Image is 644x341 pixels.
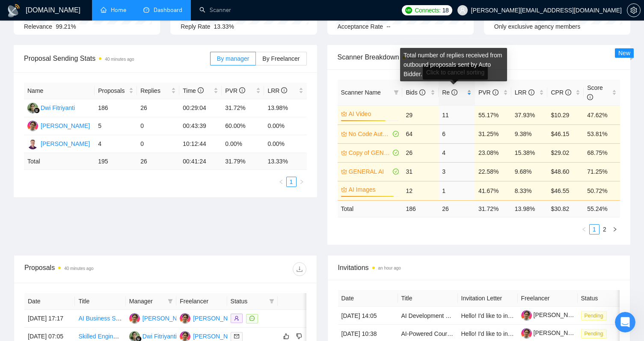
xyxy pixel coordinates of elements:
[475,162,511,181] td: 22.58%
[41,103,75,113] div: Dwi Fitriyanti
[475,181,511,200] td: 41.67%
[137,83,179,99] th: Replies
[64,266,93,271] time: 40 minutes ago
[154,6,182,14] span: Dashboard
[511,125,548,143] td: 9.38%
[276,177,286,187] button: left
[406,89,425,96] span: Bids
[349,185,398,194] a: AI Images
[231,297,266,306] span: Status
[610,224,620,234] li: Next Page
[547,162,584,181] td: $48.60
[193,314,242,323] div: [PERSON_NAME]
[183,87,203,94] span: Time
[27,104,75,111] a: DFDwi Fitriyanti
[179,153,222,170] td: 00:41:24
[402,143,439,162] td: 26
[7,4,21,18] img: logo
[193,332,242,341] div: [PERSON_NAME]
[41,139,90,148] div: [PERSON_NAME]
[515,89,534,96] span: LRR
[286,177,297,187] li: 1
[249,316,255,321] span: message
[24,23,52,30] span: Relevance
[279,179,284,184] span: left
[234,316,239,321] span: user-add
[521,310,532,321] img: c19GQtH6sUQzsLw2Q5pSJc8jsaF6G0RqzSCPSsMc_FQQfCScA6lQmsSNlRWXkyskTC
[584,162,620,181] td: 71.25%
[475,105,511,125] td: 55.17%
[581,329,607,338] span: Pending
[511,162,548,181] td: 9.68%
[239,87,245,93] span: info-circle
[267,295,276,308] span: filter
[584,143,620,162] td: 68.75%
[494,23,581,30] span: Only exclusive agency members
[402,181,439,200] td: 12
[180,313,190,324] img: SC
[27,122,90,129] a: SC[PERSON_NAME]
[627,7,641,14] a: setting
[393,169,399,175] span: check-circle
[217,55,249,62] span: By manager
[338,290,398,307] th: Date
[349,129,392,139] a: No Code Automations (search only in Titles)
[199,6,231,14] a: searchScanner
[264,135,306,153] td: 0.00%
[293,262,306,276] button: download
[129,314,192,321] a: SC[PERSON_NAME]
[95,153,137,170] td: 195
[264,99,306,117] td: 13.98%
[618,50,630,56] span: New
[341,89,381,96] span: Scanner Name
[627,7,640,14] span: setting
[439,200,475,217] td: 26
[415,6,440,15] span: Connects:
[521,311,583,318] a: [PERSON_NAME]
[262,55,300,62] span: By Freelancer
[24,310,75,328] td: [DATE] 17:17
[297,177,307,187] li: Next Page
[338,200,403,217] td: Total
[610,224,620,234] button: right
[582,227,587,232] span: left
[579,224,589,234] li: Previous Page
[267,87,287,94] span: LRR
[341,131,347,137] span: crown
[439,105,475,125] td: 11
[589,224,599,234] li: 1
[393,150,399,156] span: check-circle
[615,312,635,332] iframe: Intercom live chat
[349,148,392,157] a: Copy of GENERAL AI
[179,135,222,153] td: 10:12:44
[439,125,475,143] td: 6
[584,105,620,125] td: 47.62%
[129,313,140,324] img: SC
[297,177,307,187] button: right
[402,105,439,125] td: 29
[78,315,211,322] a: AI Business Systems Specialist – Immediate Start
[24,293,75,310] th: Date
[41,121,90,130] div: [PERSON_NAME]
[565,89,571,95] span: info-circle
[378,266,401,270] time: an hour ago
[281,87,287,93] span: info-circle
[142,332,177,341] div: Dwi Fitriyanti
[386,23,390,30] span: --
[521,328,532,339] img: c19GQtH6sUQzsLw2Q5pSJc8jsaF6G0RqzSCPSsMc_FQQfCScA6lQmsSNlRWXkyskTC
[27,103,38,113] img: DF
[166,295,175,308] span: filter
[442,89,457,96] span: Re
[180,332,242,339] a: SC[PERSON_NAME]
[511,181,548,200] td: 8.33%
[75,310,125,328] td: AI Business Systems Specialist – Immediate Start
[98,86,127,95] span: Proposals
[405,7,412,14] img: upwork-logo.png
[402,200,439,217] td: 186
[95,83,137,99] th: Proposals
[475,143,511,162] td: 23.08%
[478,89,499,96] span: PVR
[400,48,507,81] div: Total number of replies received from outbound proposals sent by Auto Bidder.
[338,52,620,62] span: Scanner Breakdown
[419,89,425,95] span: info-circle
